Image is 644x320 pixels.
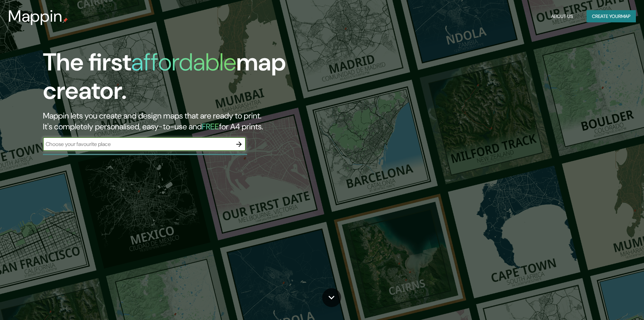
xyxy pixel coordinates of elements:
button: Create yourmap [587,10,636,23]
button: About Us [548,10,576,23]
h5: FREE [202,121,219,132]
input: Choose your favourite place [43,140,232,148]
h1: The first map creator. [43,48,365,110]
h1: affordable [131,46,236,78]
h3: Mappin [8,7,63,26]
img: mappin-pin [63,18,68,23]
h2: Mappin lets you create and design maps that are ready to print. It's completely personalised, eas... [43,110,365,132]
